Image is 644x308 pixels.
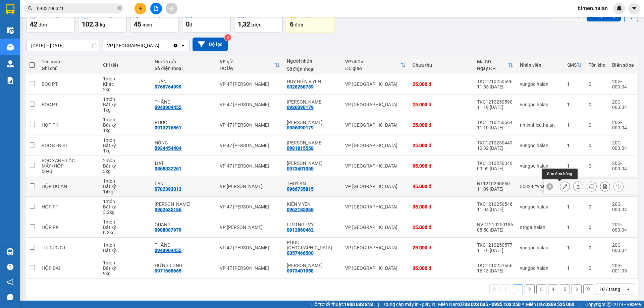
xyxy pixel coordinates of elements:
button: caret-down [628,3,640,14]
div: ĐC giao [345,66,400,71]
div: VP gửi [220,59,275,64]
svg: open [180,43,185,48]
button: aim [166,3,177,14]
div: 20G-000.04 [612,79,634,89]
div: 0966735815 [287,186,314,192]
div: ĐC lấy [220,66,275,71]
div: 0971668665 [155,268,181,273]
div: vungoc.halan [520,102,560,107]
div: Khác [103,81,148,87]
div: Người nhận [287,58,339,64]
button: 4 [548,284,558,294]
div: VP [PERSON_NAME] [220,184,280,189]
strong: 1900 633 818 [344,302,373,307]
div: VP [GEOGRAPHIC_DATA] [345,81,406,87]
div: 20G-000.04 [612,201,634,212]
div: 11:09 [DATE] [477,186,513,192]
span: Miền Bắc [526,301,574,308]
div: 0 [589,102,605,107]
div: VP [GEOGRAPHIC_DATA] [345,122,406,128]
div: 0 [589,204,605,209]
div: vungoc.halan [520,143,560,148]
div: LAN [155,181,213,186]
div: 0973401058 [287,166,314,171]
div: THUÝ AN [287,181,339,186]
div: 35.000 đ [413,265,470,271]
span: 0 [186,20,190,28]
div: TKC1210250449 [477,140,513,145]
div: 1 [567,225,582,230]
img: logo-vxr [6,4,14,14]
div: 1 món [103,117,148,122]
div: 0912860462 [287,227,314,233]
span: search [28,6,33,11]
div: 95.000 đ [413,163,470,169]
span: 45 [134,20,141,28]
div: VP nhận [345,59,400,64]
div: 1 món [103,97,148,102]
strong: 0369 525 060 [545,302,574,307]
div: Bất kỳ [103,265,148,271]
div: 0913216561 [155,125,181,130]
div: VP [GEOGRAPHIC_DATA] [345,225,406,230]
div: vungoc.halan [520,163,560,169]
img: warehouse-icon [7,60,14,67]
div: 25.000 đ [413,102,470,107]
div: 0 [589,122,605,128]
span: 42 [30,20,37,28]
div: 0765764999 [155,84,181,89]
div: 0986090179 [287,105,314,110]
div: 11:55 [DATE] [477,84,513,89]
div: 25.000 đ [413,225,470,230]
div: Bất kỳ [103,204,148,209]
div: VP [PERSON_NAME] [220,225,280,230]
div: VP [GEOGRAPHIC_DATA] [345,102,406,107]
div: 09:59 [DATE] [477,166,513,171]
span: close-circle [117,5,121,12]
sup: 3 [224,34,231,41]
div: 1 [567,163,582,169]
div: HƯNG LONG [155,263,213,268]
div: VP [GEOGRAPHIC_DATA] [107,42,159,49]
div: 0943904455 [155,248,181,253]
div: 1 [567,245,582,250]
button: 3 [536,284,546,294]
div: 9 kg [103,271,148,276]
div: 1 [567,102,582,107]
img: solution-icon [7,77,14,84]
div: 20G-000.04 [612,99,634,110]
div: BỌC ĐEN PT [42,143,96,148]
div: Chưa thu [413,62,470,68]
div: 2 món [103,158,148,163]
span: message [7,294,13,300]
div: VP 47 [PERSON_NAME] [220,265,280,271]
span: đ [190,22,192,27]
div: Sửa đơn hàng [542,169,578,179]
div: Tồn kho [589,62,605,68]
div: Bất kỳ [103,248,148,253]
div: HỘP PK [42,225,96,230]
button: Đã thu0đ [182,8,231,33]
span: triệu [251,22,262,27]
div: 1 kg [103,148,148,153]
div: Bất kỳ [103,184,148,189]
div: Số điện thoại [287,66,339,72]
div: 0988087979 [155,227,181,233]
div: 20G-000.04 [612,161,634,171]
div: 1 món [103,178,148,184]
svg: Clear value [173,43,178,48]
div: 0 [589,163,605,169]
div: Sửa đơn hàng [560,181,570,191]
th: Toggle SortBy [564,56,585,74]
div: 0 [589,245,605,250]
div: 35.000 đ [413,204,470,209]
div: 1 kg [103,107,148,113]
div: VP 47 [PERSON_NAME] [220,143,280,148]
div: Bất kỳ [103,225,148,230]
div: 20G-000.04 [612,140,634,151]
div: 3.2 kg [103,209,148,215]
div: QUANG [155,222,213,227]
img: warehouse-icon [7,248,14,255]
div: TUẤN [155,79,213,84]
div: TKC1210250546 [477,201,513,207]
